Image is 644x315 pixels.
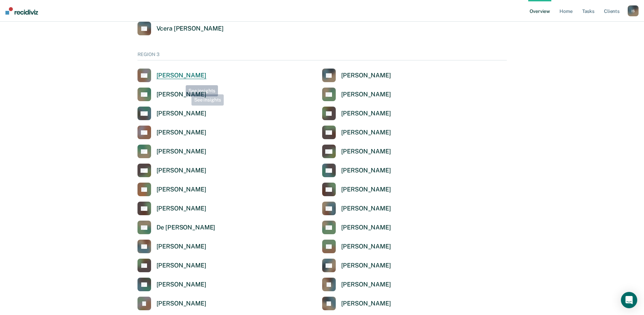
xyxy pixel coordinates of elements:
div: [PERSON_NAME] [341,224,391,231]
a: [PERSON_NAME] [322,278,391,291]
a: [PERSON_NAME] [137,297,206,310]
div: De [PERSON_NAME] [157,224,216,231]
div: [PERSON_NAME] [341,243,391,251]
div: REGION 3 [137,52,507,60]
a: [PERSON_NAME] [137,88,206,101]
a: [PERSON_NAME] [137,240,206,253]
div: Open Intercom Messenger [621,292,637,308]
a: [PERSON_NAME] [322,145,391,158]
div: [PERSON_NAME] [341,205,391,212]
a: [PERSON_NAME] [322,202,391,215]
a: [PERSON_NAME] [322,88,391,101]
div: [PERSON_NAME] [157,148,206,155]
div: [PERSON_NAME] [341,262,391,270]
a: [PERSON_NAME] [322,126,391,139]
a: [PERSON_NAME] [322,240,391,253]
div: [PERSON_NAME] [341,72,391,79]
a: [PERSON_NAME] [137,183,206,196]
div: Vcera [PERSON_NAME] [157,25,224,33]
div: [PERSON_NAME] [341,186,391,193]
a: [PERSON_NAME] [322,69,391,82]
a: [PERSON_NAME] [137,164,206,177]
div: I S [628,5,639,16]
a: [PERSON_NAME] [322,259,391,272]
div: [PERSON_NAME] [157,205,206,212]
div: [PERSON_NAME] [157,72,206,79]
div: [PERSON_NAME] [341,281,391,289]
div: [PERSON_NAME] [341,148,391,155]
a: [PERSON_NAME] [322,297,391,310]
div: [PERSON_NAME] [157,281,206,289]
div: [PERSON_NAME] [157,243,206,251]
div: [PERSON_NAME] [157,167,206,174]
a: [PERSON_NAME] [322,183,391,196]
a: [PERSON_NAME] [322,107,391,120]
a: [PERSON_NAME] [137,202,206,215]
a: [PERSON_NAME] [322,221,391,234]
div: [PERSON_NAME] [341,300,391,308]
a: De [PERSON_NAME] [137,221,216,234]
div: [PERSON_NAME] [157,186,206,193]
div: [PERSON_NAME] [157,91,206,98]
div: [PERSON_NAME] [157,110,206,117]
a: Vcera [PERSON_NAME] [137,22,224,35]
a: [PERSON_NAME] [137,69,206,82]
button: IS [628,5,639,16]
div: [PERSON_NAME] [157,300,206,308]
div: [PERSON_NAME] [341,91,391,98]
a: [PERSON_NAME] [137,259,206,272]
a: [PERSON_NAME] [137,126,206,139]
a: [PERSON_NAME] [137,278,206,291]
div: [PERSON_NAME] [157,129,206,136]
a: [PERSON_NAME] [322,164,391,177]
a: [PERSON_NAME] [137,145,206,158]
div: [PERSON_NAME] [157,262,206,270]
div: [PERSON_NAME] [341,129,391,136]
div: [PERSON_NAME] [341,110,391,117]
div: [PERSON_NAME] [341,167,391,174]
a: [PERSON_NAME] [137,107,206,120]
img: Recidiviz [5,7,38,15]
